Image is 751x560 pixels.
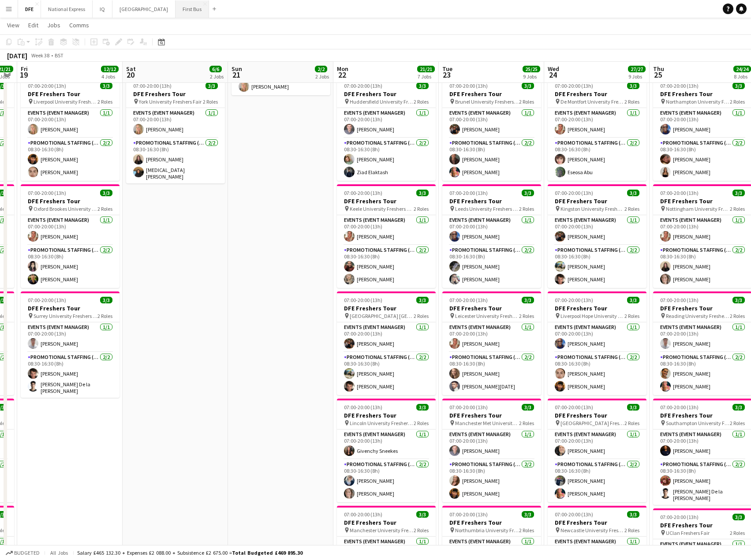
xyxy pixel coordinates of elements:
h3: DFE Freshers Tour [548,304,646,312]
app-card-role: Promotional Staffing (Brand Ambassadors)2/208:30-16:30 (8h)[PERSON_NAME][PERSON_NAME][DATE] [442,352,541,395]
button: National Express [41,0,93,18]
div: 07:00-20:00 (13h)3/3DFE Freshers Tour Manchester Met University Freshers Fair2 RolesEvents (Event... [442,399,541,502]
button: Budgeted [4,548,41,558]
h3: DFE Freshers Tour [442,519,541,526]
span: 07:00-20:00 (13h) [344,404,382,411]
app-card-role: Promotional Staffing (Brand Ambassadors)2/208:30-16:30 (8h)[PERSON_NAME][PERSON_NAME] [442,459,541,502]
span: Kingston University Freshers Fair [560,205,624,212]
div: BST [55,52,64,59]
span: 3/3 [416,82,429,89]
app-card-role: Events (Event Manager)1/107:00-20:00 (13h)[PERSON_NAME] [337,108,436,138]
span: 22 [336,70,348,80]
span: De Montfort University Freshers Fair [560,98,624,105]
app-job-card: 07:00-20:00 (13h)3/3DFE Freshers Tour York University Freshers Fair2 RolesEvents (Event Manager)1... [126,77,225,183]
app-job-card: 07:00-20:00 (13h)3/3DFE Freshers Tour Kingston University Freshers Fair2 RolesEvents (Event Manag... [548,184,646,288]
span: Mon [337,65,348,73]
span: 3/3 [732,82,745,89]
span: Comms [69,21,89,29]
span: 07:00-20:00 (13h) [555,190,593,196]
span: 2 Roles [519,313,534,319]
h3: DFE Freshers Tour [337,411,436,419]
app-card-role: Promotional Staffing (Brand Ambassadors)2/208:30-16:30 (8h)[PERSON_NAME][PERSON_NAME] De la [PERS... [21,352,120,398]
span: 3/3 [416,404,429,411]
span: Total Budgeted £469 895.30 [232,549,303,556]
span: Southampton University Freshers Fair [666,420,730,426]
app-card-role: Events (Event Manager)1/107:00-20:00 (13h)Givenchy Sneekes [337,429,436,459]
span: Reading University Freshers Fair [666,313,730,319]
span: 3/3 [205,82,218,89]
h3: DFE Freshers Tour [548,90,646,98]
span: 2 Roles [414,313,429,319]
span: 07:00-20:00 (13h) [555,82,593,89]
span: Liverpool Hope University Freshers Fair [560,313,624,319]
h3: DFE Freshers Tour [442,304,541,312]
app-card-role: Events (Event Manager)1/107:00-20:00 (13h)[PERSON_NAME] [337,215,436,245]
div: 07:00-20:00 (13h)3/3DFE Freshers Tour [GEOGRAPHIC_DATA] Freshers Fair2 RolesEvents (Event Manager... [548,399,646,502]
span: 2 Roles [203,98,218,105]
span: 07:00-20:00 (13h) [449,82,488,89]
span: 2 Roles [730,313,745,319]
app-card-role: Promotional Staffing (Brand Ambassadors)2/208:30-16:30 (8h)[PERSON_NAME][MEDICAL_DATA][PERSON_NAME] [126,138,225,183]
span: 3/3 [522,511,534,518]
span: 07:00-20:00 (13h) [28,82,66,89]
span: 07:00-20:00 (13h) [133,82,172,89]
app-job-card: 07:00-20:00 (13h)3/3DFE Freshers Tour De Montfort University Freshers Fair2 RolesEvents (Event Ma... [548,77,646,181]
h3: DFE Freshers Tour [548,411,646,419]
app-job-card: 07:00-20:00 (13h)3/3DFE Freshers Tour Oxford Brookes University Freshers Fair2 RolesEvents (Event... [21,184,120,288]
div: 9 Jobs [523,73,540,80]
div: 07:00-20:00 (13h)3/3DFE Freshers Tour Liverpool Hope University Freshers Fair2 RolesEvents (Event... [548,291,646,395]
span: 2 Roles [97,98,112,105]
span: 3/3 [416,511,429,518]
app-job-card: 07:00-20:00 (13h)3/3DFE Freshers Tour Huddersfield University Freshers Fair2 RolesEvents (Event M... [337,77,436,181]
app-job-card: 07:00-20:00 (13h)3/3DFE Freshers Tour Leeds University Freshers Fair2 RolesEvents (Event Manager)... [442,184,541,288]
span: 2 Roles [730,205,745,212]
span: Nottingham University Freshers Fair [666,205,730,212]
app-card-role: Promotional Staffing (Brand Ambassadors)2/208:30-16:30 (8h)[PERSON_NAME][PERSON_NAME] [337,459,436,502]
span: 20 [125,70,136,80]
span: [GEOGRAPHIC_DATA] [GEOGRAPHIC_DATA] Freshers Fair [350,313,414,319]
span: Sat [126,65,136,73]
span: 21 [230,70,242,80]
div: 2 Jobs [315,73,329,80]
h3: DFE Freshers Tour [126,90,225,98]
span: Lincoln University Freshers Fair [350,420,414,426]
span: 07:00-20:00 (13h) [555,297,593,303]
span: 2 Roles [730,98,745,105]
span: 3/3 [732,297,745,303]
span: [GEOGRAPHIC_DATA] Freshers Fair [560,420,624,426]
span: 2 Roles [624,98,639,105]
span: Fri [21,65,28,73]
h3: DFE Freshers Tour [21,90,120,98]
app-job-card: 07:00-20:00 (13h)3/3DFE Freshers Tour Surrey University Freshers Fair2 RolesEvents (Event Manager... [21,291,120,398]
span: 2 Roles [624,205,639,212]
app-card-role: Promotional Staffing (Brand Ambassadors)2/208:30-16:30 (8h)[PERSON_NAME][PERSON_NAME] [337,245,436,288]
span: 07:00-20:00 (13h) [555,404,593,411]
span: 24/24 [733,66,751,72]
span: 21/21 [417,66,435,72]
app-card-role: Events (Event Manager)1/107:00-20:00 (13h)[PERSON_NAME] [337,322,436,352]
app-card-role: Promotional Staffing (Brand Ambassadors)2/208:30-16:30 (8h)[PERSON_NAME]Ziad Elaktash [337,138,436,181]
span: 2 Roles [624,313,639,319]
span: Thu [653,65,664,73]
span: 27/27 [628,66,646,72]
app-card-role: Events (Event Manager)1/107:00-20:00 (13h)[PERSON_NAME] [442,215,541,245]
app-job-card: 07:00-20:00 (13h)3/3DFE Freshers Tour Liverpool University Freshers Fair2 RolesEvents (Event Mana... [21,77,120,181]
h3: DFE Freshers Tour [337,304,436,312]
span: Huddersfield University Freshers Fair [350,98,414,105]
app-card-role: Events (Event Manager)1/107:00-20:00 (13h)[PERSON_NAME] [442,429,541,459]
span: Surrey University Freshers Fair [34,313,97,319]
div: 2 Jobs [210,73,224,80]
app-card-role: Promotional Staffing (Brand Ambassadors)2/208:30-16:30 (8h)[PERSON_NAME][PERSON_NAME] [548,245,646,288]
app-job-card: 07:00-20:00 (13h)3/3DFE Freshers Tour Brunel University Freshers Fair2 RolesEvents (Event Manager... [442,77,541,181]
div: Salary £465 132.30 + Expenses £2 088.00 + Subsistence £2 675.00 = [77,549,303,556]
h3: DFE Freshers Tour [337,90,436,98]
app-card-role: Events (Event Manager)1/107:00-20:00 (13h)[PERSON_NAME] [442,322,541,352]
span: Week 38 [29,52,51,59]
h3: DFE Freshers Tour [442,90,541,98]
div: 07:00-20:00 (13h)3/3DFE Freshers Tour [GEOGRAPHIC_DATA] [GEOGRAPHIC_DATA] Freshers Fair2 RolesEve... [337,291,436,395]
app-job-card: 07:00-20:00 (13h)3/3DFE Freshers Tour Leicester University Freshers Fair2 RolesEvents (Event Mana... [442,291,541,395]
